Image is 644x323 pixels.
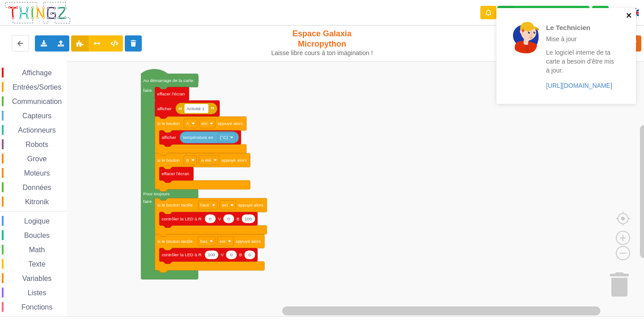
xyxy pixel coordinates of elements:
span: Texte [27,260,47,268]
text: effacer l'écran [157,91,185,96]
span: Grove [26,155,48,163]
span: Boucles [23,232,51,239]
text: bas [200,239,208,244]
text: si le bouton [157,121,180,126]
span: Actionneurs [17,126,57,134]
text: Au démarrage de la carte [143,78,193,83]
text: 0 [228,216,230,221]
text: température en [183,135,213,140]
text: V [220,252,224,257]
text: si le bouton [157,158,180,163]
span: Robots [24,141,50,148]
button: close [626,12,632,20]
text: est [202,121,208,126]
text: si le bouton tactile [157,239,193,244]
text: appuyé alors [217,121,243,126]
p: Mise à jour [546,34,616,43]
span: Entrées/Sorties [11,83,63,91]
text: 100 [245,216,252,221]
span: Affichage [21,69,53,77]
text: contrôler la LED à R [161,216,201,221]
text: afficher [157,106,172,111]
span: Listes [26,289,48,297]
text: 0 [249,252,251,257]
text: B [239,252,242,257]
div: Ta base fonctionne bien ! [497,6,589,20]
text: V [218,216,221,221]
text: appuyé alors [238,202,263,207]
img: thingz_logo.png [4,1,71,25]
span: Données [21,184,53,191]
span: Fonctions [20,303,54,311]
span: Communication [11,98,63,105]
span: Logique [23,217,51,225]
text: est [222,202,228,207]
text: afficher [161,135,176,140]
text: est [220,239,225,244]
text: A [186,121,189,126]
p: Le Technicien [546,23,616,32]
span: Capteurs [21,112,53,120]
text: 100 [208,252,216,257]
span: Kitronik [24,198,50,206]
span: Moteurs [23,169,51,177]
text: 0 [230,252,233,257]
text: si le bouton tactile [157,202,193,207]
text: Pour toujours [143,191,169,196]
text: faire [143,199,152,204]
a: [URL][DOMAIN_NAME] [546,82,612,89]
text: a été [201,158,212,163]
text: effacer l'écran [161,171,189,176]
text: Activité 1 [186,106,205,111]
text: appuyé alors [221,158,247,163]
div: Laisse libre cours à ton imagination ! [267,49,377,57]
text: B [237,216,240,221]
text: contrôler la LED à R [161,252,201,257]
text: appuyé alors [236,239,261,244]
div: Espace Galaxia Micropython [267,29,377,57]
span: Math [28,246,47,254]
text: B [186,158,189,163]
text: 0 [209,216,212,221]
p: Le logiciel interne de ta carte a besoin d'être mis à jour. [546,48,616,75]
text: (°C) [220,135,228,140]
span: Variables [21,275,53,282]
text: faire [143,88,152,93]
text: haut [200,202,209,207]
